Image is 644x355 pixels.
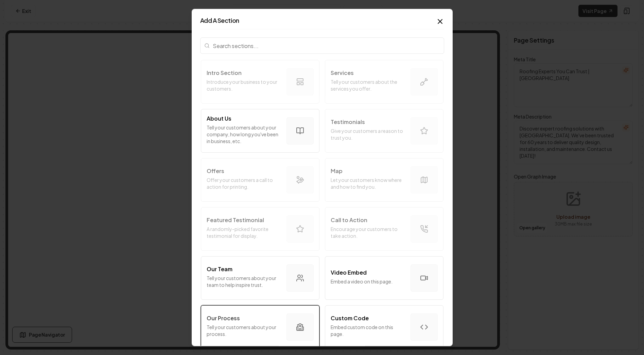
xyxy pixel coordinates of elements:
[331,268,367,277] p: Video Embed
[207,275,281,288] p: Tell your customers about your team to help inspire trust.
[325,305,443,349] button: Custom CodeEmbed custom code on this page.
[201,305,319,349] button: Our ProcessTell your customers about your process.
[201,109,319,153] button: About UsTell your customers about your company, how long you've been in business, etc.
[207,114,231,123] p: About Us
[331,278,405,285] p: Embed a video on this page.
[200,17,444,24] h2: Add A Section
[331,314,369,322] p: Custom Code
[207,324,281,337] p: Tell your customers about your process.
[207,314,240,322] p: Our Process
[331,324,405,337] p: Embed custom code on this page.
[200,37,444,54] input: Search sections...
[207,265,232,273] p: Our Team
[325,256,443,300] button: Video EmbedEmbed a video on this page.
[207,124,281,144] p: Tell your customers about your company, how long you've been in business, etc.
[201,256,319,300] button: Our TeamTell your customers about your team to help inspire trust.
